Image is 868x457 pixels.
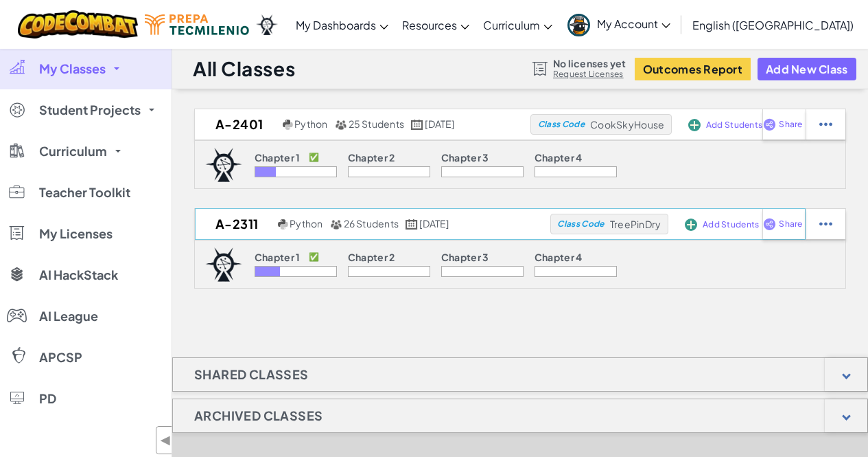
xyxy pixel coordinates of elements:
[590,118,664,131] span: CookSkyHouse
[688,119,701,131] img: IconAddStudents.svg
[557,220,604,228] span: Class Code
[779,120,802,129] span: Share
[538,120,585,129] span: Class Code
[349,118,405,130] span: 25 Students
[278,219,288,230] img: python.png
[779,220,802,228] span: Share
[763,218,776,230] img: IconShare_Purple.svg
[39,227,113,240] span: My Licenses
[441,152,489,163] p: Chapter 3
[419,217,449,230] span: [DATE]
[255,252,301,263] p: Chapter 1
[205,247,242,282] img: logo
[344,217,399,230] span: 26 Students
[195,214,274,234] h2: A-2311
[309,152,319,163] p: ✅
[39,104,141,116] span: Student Projects
[205,148,242,182] img: logo
[195,114,530,135] a: A-2401 Python 25 Students [DATE]
[425,118,454,130] span: [DATE]
[283,120,293,130] img: python.png
[195,214,550,234] a: A-2311 Python 26 Students [DATE]
[692,18,854,32] span: English ([GEOGRAPHIC_DATA])
[561,3,677,46] a: My Account
[145,14,249,35] img: Tecmilenio logo
[294,118,327,130] span: Python
[483,18,540,32] span: Curriculum
[256,14,278,35] img: Ozaria
[703,221,759,229] span: Add Students
[685,219,697,231] img: IconAddStudents.svg
[395,6,476,43] a: Resources
[173,399,344,433] h1: Archived Classes
[173,357,330,392] h1: Shared Classes
[758,58,856,80] button: Add New Class
[18,10,138,38] img: CodeCombat logo
[567,14,590,36] img: avatar
[348,252,395,263] p: Chapter 2
[819,118,832,131] img: IconStudentEllipsis.svg
[39,186,130,199] span: Teacher Toolkit
[348,152,395,163] p: Chapter 2
[402,18,457,32] span: Resources
[597,16,670,31] span: My Account
[406,219,418,230] img: calendar.svg
[309,252,319,263] p: ✅
[39,145,107,157] span: Curriculum
[819,218,832,230] img: IconStudentEllipsis.svg
[610,218,661,230] span: TreePinDry
[290,217,322,230] span: Python
[441,252,489,263] p: Chapter 3
[330,219,342,230] img: MultipleUsers.png
[39,310,98,322] span: AI League
[289,6,395,43] a: My Dashboards
[296,18,376,32] span: My Dashboards
[160,430,172,450] span: ◀
[535,252,583,263] p: Chapter 4
[335,120,347,130] img: MultipleUsers.png
[39,63,106,75] span: My Classes
[706,121,762,129] span: Add Students
[635,58,751,80] button: Outcomes Report
[476,6,559,43] a: Curriculum
[193,56,295,82] h1: All Classes
[553,69,626,80] a: Request Licenses
[411,120,423,130] img: calendar.svg
[39,269,118,281] span: AI HackStack
[685,6,860,43] a: English ([GEOGRAPHIC_DATA])
[535,152,583,163] p: Chapter 4
[763,118,776,131] img: IconShare_Purple.svg
[255,152,301,163] p: Chapter 1
[553,58,626,69] span: No licenses yet
[195,114,279,135] h2: A-2401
